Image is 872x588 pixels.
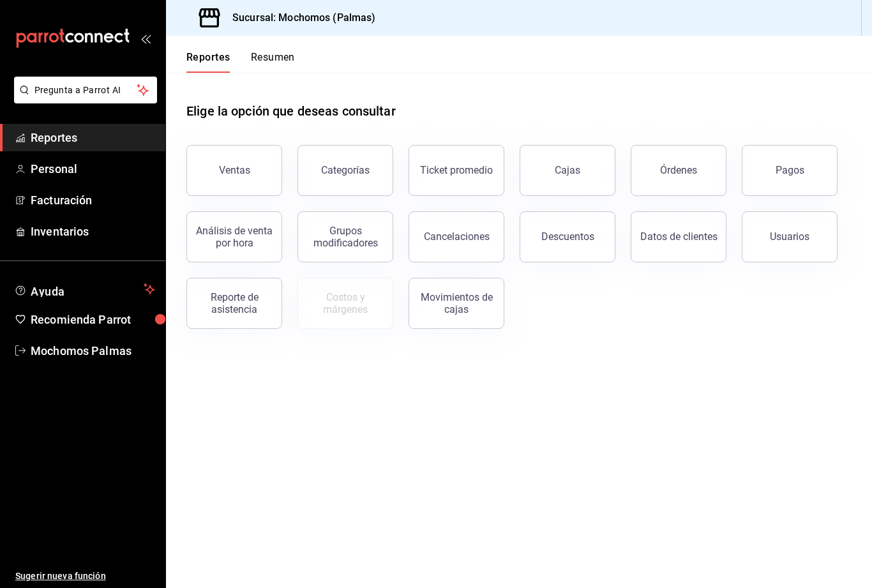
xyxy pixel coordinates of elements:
[306,225,385,249] div: Grupos modificadores
[297,278,393,329] button: Contrata inventarios para ver este reporte
[409,211,504,262] button: Cancelaciones
[742,211,838,262] button: Usuarios
[31,342,155,359] span: Mochomos Palmas
[306,291,385,315] div: Costos y márgenes
[776,164,804,176] div: Pagos
[195,225,274,249] div: Análisis de venta por hora
[420,164,493,176] div: Ticket promedio
[31,282,139,297] span: Ayuda
[321,164,370,176] div: Categorías
[660,164,697,176] div: Órdenes
[186,211,282,262] button: Análisis de venta por hora
[520,211,615,262] button: Descuentos
[409,278,504,329] button: Movimientos de cajas
[186,51,230,73] button: Reportes
[631,211,726,262] button: Datos de clientes
[31,311,155,328] span: Recomienda Parrot
[186,102,396,121] h1: Elige la opción que deseas consultar
[31,160,155,177] span: Personal
[222,10,376,26] h3: Sucursal: Mochomos (Palmas)
[186,145,282,196] button: Ventas
[186,278,282,329] button: Reporte de asistencia
[424,230,490,243] div: Cancelaciones
[770,230,809,243] div: Usuarios
[31,192,155,209] span: Facturación
[186,51,295,73] div: navigation tabs
[31,129,155,146] span: Reportes
[31,223,155,240] span: Inventarios
[520,145,615,196] button: Cajas
[14,77,157,103] button: Pregunta a Parrot AI
[219,164,250,176] div: Ventas
[34,84,137,97] span: Pregunta a Parrot AI
[640,230,718,243] div: Datos de clientes
[417,291,496,315] div: Movimientos de cajas
[555,164,580,176] div: Cajas
[297,211,393,262] button: Grupos modificadores
[409,145,504,196] button: Ticket promedio
[15,569,155,583] span: Sugerir nueva función
[297,145,393,196] button: Categorías
[195,291,274,315] div: Reporte de asistencia
[631,145,726,196] button: Órdenes
[742,145,838,196] button: Pagos
[251,51,295,73] button: Resumen
[9,93,157,106] a: Pregunta a Parrot AI
[541,230,594,243] div: Descuentos
[140,33,151,43] button: open_drawer_menu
